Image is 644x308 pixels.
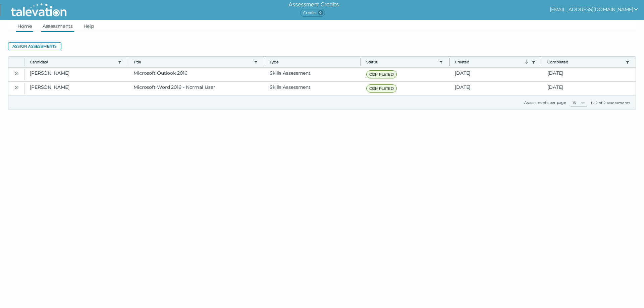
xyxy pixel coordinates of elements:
[30,59,115,65] button: Candidate
[270,59,355,65] span: Type
[524,100,567,105] label: Assessments per page
[14,71,19,76] cds-icon: Open
[126,55,130,69] button: Column resize handle
[41,20,74,32] a: Assessments
[591,100,630,106] div: 1 - 2 of 2 assessments
[264,82,361,96] clr-dg-cell: Skills Assessment
[366,70,397,78] span: COMPLETED
[82,20,96,32] a: Help
[550,5,639,13] button: show user actions
[542,68,636,81] clr-dg-cell: [DATE]
[449,68,542,81] clr-dg-cell: [DATE]
[542,82,636,96] clr-dg-cell: [DATE]
[12,69,20,77] button: Open
[455,59,529,65] button: Created
[366,84,397,93] span: COMPLETED
[264,68,361,81] clr-dg-cell: Skills Assessment
[547,59,623,65] button: Completed
[8,2,69,18] img: Talevation_Logo_Transparent_white.png
[288,1,338,9] h6: Assessment Credits
[24,82,128,96] clr-dg-cell: [PERSON_NAME]
[318,10,323,15] span: 0
[262,55,266,69] button: Column resize handle
[128,82,264,96] clr-dg-cell: Microsoft Word 2016 - Normal User
[540,55,544,69] button: Column resize handle
[133,59,251,65] button: Title
[12,83,20,91] button: Open
[366,59,436,65] button: Status
[447,55,451,69] button: Column resize handle
[128,68,264,81] clr-dg-cell: Microsoft Outlook 2016
[8,42,61,50] button: Assign assessments
[300,9,325,17] span: Credits
[24,68,128,81] clr-dg-cell: [PERSON_NAME]
[14,85,19,90] cds-icon: Open
[449,82,542,96] clr-dg-cell: [DATE]
[16,20,33,32] a: Home
[359,55,363,69] button: Column resize handle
